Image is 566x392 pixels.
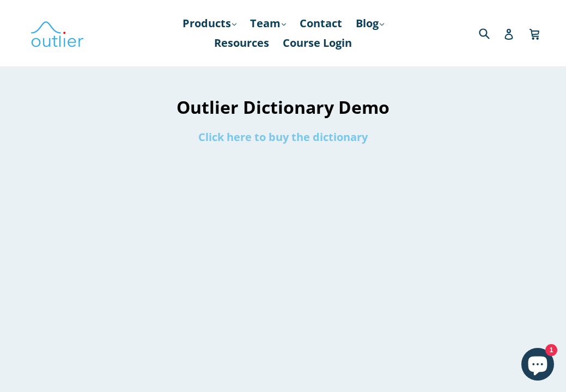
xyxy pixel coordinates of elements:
[177,14,242,33] a: Products
[209,33,275,53] a: Resources
[518,348,557,383] inbox-online-store-chat: Shopify online store chat
[30,17,84,49] img: Outlier Linguistics
[245,14,291,33] a: Team
[294,14,348,33] a: Contact
[350,14,389,33] a: Blog
[198,130,368,144] a: Click here to buy the dictionary
[147,95,419,119] h1: Outlier Dictionary Demo
[277,33,357,53] a: Course Login
[476,22,506,44] input: Search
